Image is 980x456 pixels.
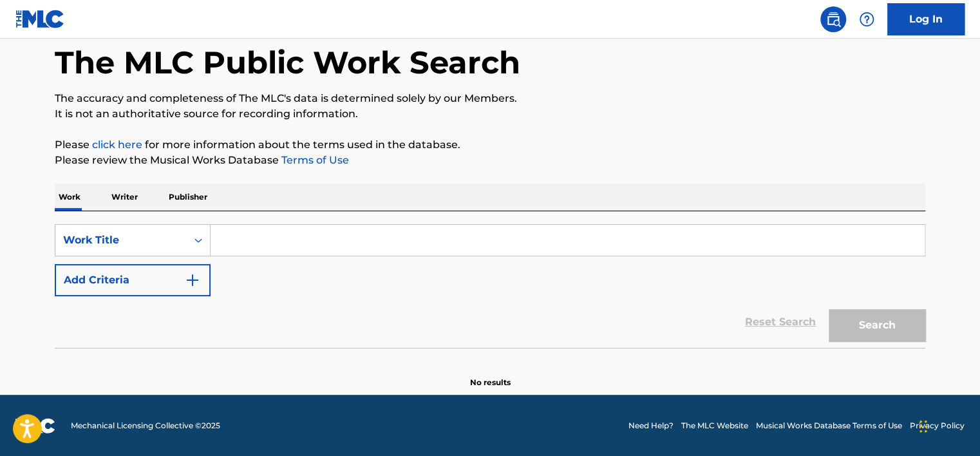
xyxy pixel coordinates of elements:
[825,12,841,27] img: search
[916,394,980,456] iframe: Chat Widget
[55,43,520,82] h1: The MLC Public Work Search
[55,106,925,122] p: It is not an authoritative source for recording information.
[55,153,925,168] p: Please review the Musical Works Database
[910,420,965,432] a: Privacy Policy
[185,272,200,288] img: 9d2ae6d4665cec9f34b9.svg
[279,154,349,166] a: Terms of Use
[55,224,925,348] form: Search Form
[63,233,179,248] div: Work Title
[919,407,927,446] div: Drag
[628,420,674,432] a: Need Help?
[55,91,925,106] p: The accuracy and completeness of The MLC's data is determined solely by our Members.
[859,12,874,27] img: help
[92,138,142,151] a: click here
[108,184,142,211] p: Writer
[55,264,211,296] button: Add Criteria
[55,137,925,153] p: Please for more information about the terms used in the database.
[681,420,748,432] a: The MLC Website
[71,420,220,432] span: Mechanical Licensing Collective © 2025
[854,6,880,32] div: Help
[15,418,55,433] img: logo
[887,3,965,35] a: Log In
[55,184,84,211] p: Work
[756,420,902,432] a: Musical Works Database Terms of Use
[470,361,511,388] p: No results
[820,6,846,32] a: Public Search
[165,184,211,211] p: Publisher
[15,10,65,28] img: MLC Logo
